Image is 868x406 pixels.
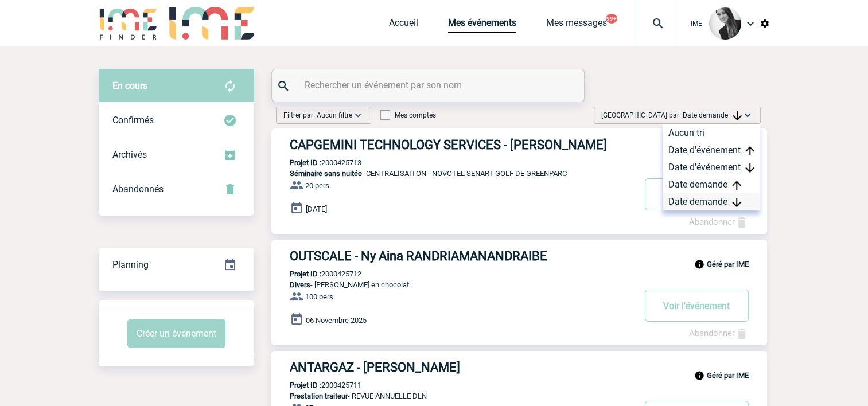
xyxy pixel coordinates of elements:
b: Projet ID : [290,270,321,278]
div: Retrouvez ici tous vos événements organisés par date et état d'avancement [99,248,254,282]
span: En cours [112,80,147,91]
span: [GEOGRAPHIC_DATA] par : [601,110,742,121]
p: 2000425713 [271,158,361,167]
span: Divers [290,280,310,289]
img: arrow_upward.png [745,146,754,155]
div: Date demande [663,176,760,193]
span: IME [691,19,702,28]
span: Planning [112,259,149,270]
span: Confirmés [112,115,154,126]
b: Géré par IME [707,371,749,380]
span: Abandonnés [112,184,164,194]
img: arrow_downward.png [732,198,741,207]
p: 2000425712 [271,270,361,278]
a: Abandonner [689,328,749,338]
img: 101050-0.jpg [709,7,741,40]
button: 99+ [606,14,617,24]
b: Projet ID : [290,158,321,167]
img: info_black_24dp.svg [694,370,704,381]
button: Voir l'événement [645,178,749,210]
img: arrow_upward.png [732,181,741,190]
div: Date demande [663,193,760,210]
b: Géré par IME [707,260,749,268]
p: - REVUE ANNUELLE DLN [271,392,634,400]
p: 2000425711 [271,381,361,389]
p: - CENTRALISAITON - NOVOTEL SENART GOLF DE GREENPARC [271,169,634,178]
a: CAPGEMINI TECHNOLOGY SERVICES - [PERSON_NAME] [271,138,767,152]
p: - [PERSON_NAME] en chocolat [271,280,634,289]
button: Créer un événement [127,319,225,348]
div: Aucun tri [663,124,760,142]
div: Retrouvez ici tous les événements que vous avez décidé d'archiver [99,138,254,172]
span: Séminaire sans nuitée [290,169,362,178]
b: Projet ID : [290,381,321,389]
span: [DATE] [306,205,327,213]
span: 06 Novembre 2025 [306,316,367,325]
a: OUTSCALE - Ny Aina RANDRIAMANANDRAIBE [271,249,767,263]
h3: OUTSCALE - Ny Aina RANDRIAMANANDRAIBE [290,249,634,263]
a: Mes messages [546,17,607,33]
div: Retrouvez ici tous vos événements annulés [99,172,254,206]
span: Aucun filtre [317,111,352,119]
span: Filtrer par : [283,110,352,121]
span: Prestation traiteur [290,392,348,400]
a: Accueil [389,17,418,33]
img: info_black_24dp.svg [694,259,704,270]
img: arrow_downward.png [745,163,754,173]
a: Planning [99,247,254,281]
span: 100 pers. [305,292,335,301]
img: baseline_expand_more_white_24dp-b.png [352,110,364,121]
h3: ANTARGAZ - [PERSON_NAME] [290,360,634,374]
a: Abandonner [689,217,749,227]
div: Date d'événement [663,159,760,176]
a: Mes événements [448,17,516,33]
img: IME-Finder [99,7,158,40]
a: ANTARGAZ - [PERSON_NAME] [271,360,767,374]
span: Date demande [683,111,742,119]
h3: CAPGEMINI TECHNOLOGY SERVICES - [PERSON_NAME] [290,138,634,152]
label: Mes comptes [380,111,436,119]
img: baseline_expand_more_white_24dp-b.png [742,110,753,121]
img: arrow_downward.png [733,111,742,120]
span: 20 pers. [305,181,331,190]
input: Rechercher un événement par son nom [302,77,557,93]
div: Retrouvez ici tous vos évènements avant confirmation [99,69,254,103]
button: Voir l'événement [645,290,749,322]
span: Archivés [112,149,147,160]
div: Date d'événement [663,142,760,159]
